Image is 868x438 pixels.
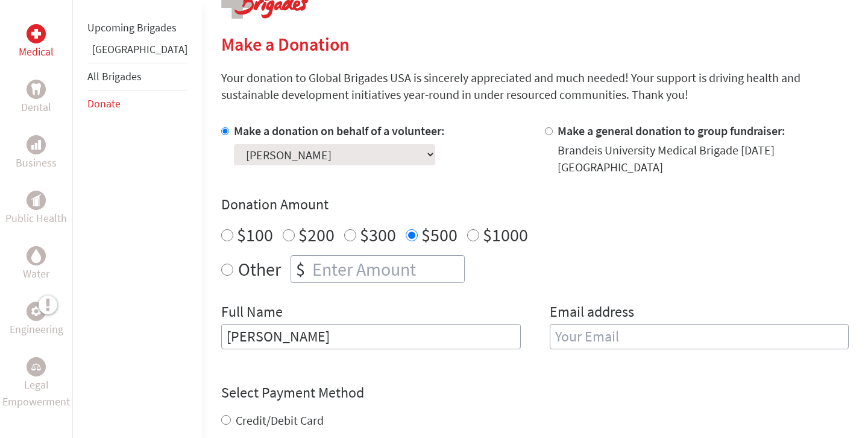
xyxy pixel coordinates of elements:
li: All Brigades [87,63,187,90]
label: Make a general donation to group fundraiser: [558,123,785,138]
img: Legal Empowerment [31,363,41,370]
input: Your Email [550,324,849,349]
label: Email address [550,302,634,324]
a: MedicalMedical [19,24,54,60]
p: Public Health [5,210,67,227]
h2: Make a Donation [221,33,849,55]
a: Public HealthPublic Health [5,191,67,227]
a: DentalDental [21,80,51,116]
label: $300 [360,223,396,246]
div: $ [291,256,310,282]
div: Public Health [27,191,46,210]
img: Medical [31,29,41,39]
p: Business [16,154,57,171]
input: Enter Amount [310,256,464,282]
div: Medical [27,24,46,43]
label: Credit/Debit Card [236,413,324,428]
img: Public Health [31,194,41,206]
li: Belize [87,41,187,63]
a: [GEOGRAPHIC_DATA] [92,42,187,56]
img: Dental [31,83,41,95]
li: Donate [87,90,187,117]
img: Water [31,249,41,262]
a: EngineeringEngineering [10,302,63,338]
div: Dental [27,80,46,99]
label: Full Name [221,302,283,324]
div: Legal Empowerment [27,357,46,376]
p: Water [23,265,49,282]
div: Business [27,135,46,154]
label: $1000 [483,223,528,246]
a: All Brigades [87,69,142,83]
a: Legal EmpowermentLegal Empowerment [2,357,70,410]
p: Engineering [10,321,63,338]
a: WaterWater [23,246,49,282]
label: $200 [298,223,335,246]
a: BusinessBusiness [16,135,57,171]
div: Engineering [27,302,46,321]
label: Other [238,255,281,283]
label: $500 [421,223,458,246]
label: Make a donation on behalf of a volunteer: [234,123,445,138]
label: $100 [237,223,273,246]
li: Upcoming Brigades [87,14,187,41]
div: Brandeis University Medical Brigade [DATE] [GEOGRAPHIC_DATA] [558,142,849,176]
img: Business [31,140,41,150]
a: Donate [87,97,121,110]
input: Enter Full Name [221,324,521,349]
a: Upcoming Brigades [87,21,177,34]
h4: Select Payment Method [221,383,849,402]
p: Your donation to Global Brigades USA is sincerely appreciated and much needed! Your support is dr... [221,69,849,103]
div: Water [27,246,46,265]
p: Medical [19,43,54,60]
h4: Donation Amount [221,195,849,214]
p: Legal Empowerment [2,376,70,410]
p: Dental [21,99,51,116]
img: Engineering [31,306,41,316]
